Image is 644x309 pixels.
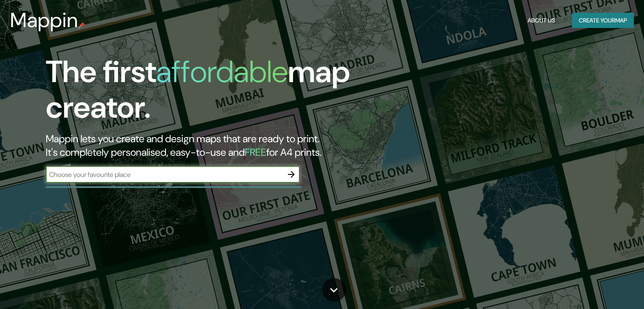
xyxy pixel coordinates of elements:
button: About Us [524,13,558,28]
h3: Mappin [10,8,78,32]
button: Create yourmap [572,13,634,28]
input: Choose your favourite place [46,170,283,179]
h2: Mappin lets you create and design maps that are ready to print. It's completely personalised, eas... [46,132,368,159]
h1: The first map creator. [46,54,368,132]
h1: affordable [156,52,288,91]
h5: FREE [245,146,266,159]
img: mappin-pin [78,22,85,29]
